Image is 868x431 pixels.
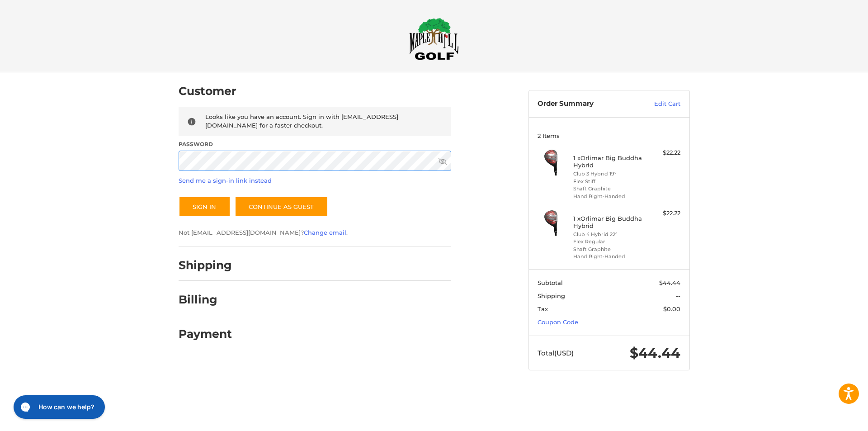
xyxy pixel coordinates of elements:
li: Shaft Graphite [573,246,642,253]
li: Flex Stiff [573,178,642,185]
h4: 1 x Orlimar Big Buddha Hybrid [573,215,642,230]
span: $44.44 [659,279,680,286]
a: Continue as guest [235,196,328,217]
span: Shipping [538,292,565,299]
span: $0.00 [663,305,680,313]
img: Maple Hill Golf [409,18,459,60]
a: Send me a sign-in link instead [179,177,272,184]
h2: Billing [179,293,231,307]
button: Sign In [179,196,231,217]
h2: Payment [179,327,232,341]
li: Shaft Graphite [573,185,642,193]
div: $22.22 [645,148,680,157]
li: Hand Right-Handed [573,253,642,260]
h2: Shipping [179,258,232,272]
h4: 1 x Orlimar Big Buddha Hybrid [573,154,642,169]
label: Password [179,140,451,148]
span: Subtotal [538,279,563,286]
span: Tax [538,305,548,313]
h3: Order Summary [538,99,635,109]
div: $22.22 [645,209,680,218]
span: Total (USD) [538,349,574,357]
a: Edit Cart [635,99,680,109]
span: $44.44 [630,345,680,361]
span: -- [676,292,680,299]
iframe: Gorgias live chat messenger [9,392,108,422]
li: Hand Right-Handed [573,193,642,200]
h3: 2 Items [538,132,680,139]
a: Coupon Code [538,318,578,326]
li: Club 3 Hybrid 19° [573,170,642,178]
h2: Customer [179,84,236,98]
a: Change email [304,229,346,236]
p: Not [EMAIL_ADDRESS][DOMAIN_NAME]? . [179,228,451,237]
span: Looks like you have an account. Sign in with [EMAIL_ADDRESS][DOMAIN_NAME] for a faster checkout. [205,113,398,129]
li: Club 4 Hybrid 22° [573,231,642,238]
li: Flex Regular [573,238,642,246]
